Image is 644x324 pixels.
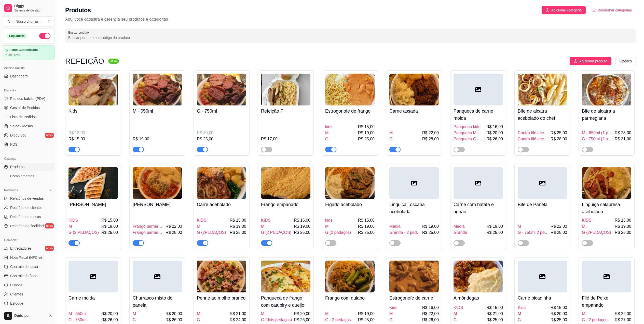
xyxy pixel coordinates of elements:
[10,105,40,110] span: Gestor de Pedidos
[2,222,55,230] a: Relatório de fidelidadenovo
[358,136,375,142] span: R$ 25,00
[10,223,46,228] span: Relatório de fidelidade
[422,317,439,323] span: R$ 26,00
[6,33,28,39] div: Loja aberta
[294,217,310,223] span: R$ 15,00
[358,217,375,223] span: R$ 15,00
[10,74,28,79] span: Dashboard
[389,294,439,302] h4: Estrogonofe de carne
[261,107,310,115] h4: Refeição P
[230,311,246,317] span: R$ 21,00
[101,217,118,223] span: R$ 15,00
[551,223,567,229] span: R$ 22,00
[10,205,43,210] span: Relatório de clientes
[133,201,182,208] h4: [PERSON_NAME]
[230,229,246,236] span: R$ 25,00
[2,281,55,289] a: Cupons
[620,58,632,64] span: Opções
[582,223,585,229] span: M
[2,140,55,148] a: KDS
[422,229,439,236] span: R$ 25,00
[261,167,310,199] img: product-image
[197,201,246,208] h4: Carré acebolado
[389,201,439,215] h4: Linguiça Toscana acebolada
[422,136,439,142] span: R$ 28,00
[261,317,292,323] span: G (dois pedaços)
[551,229,567,236] span: R$ 28,00
[2,131,55,139] a: Diggy Botnovo
[133,107,182,115] h4: M - 650ml
[2,194,55,202] a: Relatórios de vendas
[518,317,521,323] span: G
[133,294,182,309] h4: Churrasco misto de panela
[197,107,246,115] h4: G - 750ml
[68,311,87,317] span: M - 650ml
[261,74,310,105] img: product-image
[454,229,467,236] span: Grande
[10,133,26,138] span: Diggy Bot
[39,33,50,39] button: Alterar Status
[389,223,401,229] span: Média
[68,74,118,105] img: product-image
[582,229,611,236] span: G (2PEDAÇOS)
[166,317,182,323] span: R$ 26,00
[389,317,392,323] span: G
[615,311,631,317] span: R$ 22,00
[325,317,351,323] span: G - 2 pedaços
[454,305,463,311] span: KIDS
[325,130,328,136] span: M
[325,167,375,199] img: product-image
[2,290,55,298] a: Clientes
[68,136,118,142] div: R$ 15,00
[454,130,479,136] span: Panqueca M -
[10,114,37,119] span: Lista de Pedidos
[2,72,55,80] a: Dashboard
[197,167,246,199] img: product-image
[2,86,55,94] div: Dia a dia
[518,136,550,142] span: Contra filé acebolado G (dois pedaços de carne)
[422,305,439,311] span: R$ 16,00
[2,253,55,262] a: Nota Fiscal (NFC-e)
[454,124,480,130] span: Panqueca kids
[518,223,521,229] span: M
[2,113,55,121] a: Lista de Pedidos
[8,53,21,57] article: até 12/10
[615,130,631,136] span: R$ 28,00
[68,130,118,136] div: R$ 18,00
[518,229,550,236] span: G - 750ml 2 pedaços
[615,136,631,142] span: R$ 31,00
[101,223,118,229] span: R$ 19,00
[68,167,118,199] img: product-image
[615,217,631,223] span: R$ 15,00
[68,35,633,40] input: Buscar produto
[68,217,78,223] span: KIDS
[518,74,567,105] img: product-image
[65,58,104,64] h3: REFEIÇÃO
[133,136,182,142] div: R$ 19,00
[261,201,310,208] h4: Frango empanado
[294,223,310,229] span: R$ 19,00
[261,294,310,309] h4: Panqueca de frango com catupiry e queijo
[582,136,614,142] span: G - 750ml (2 pedaços)
[582,294,631,309] h4: Filé de Peixe empanado
[389,107,439,115] h4: Carne assada
[582,107,631,122] h4: Bife de alcatra a parmegiana
[261,311,264,317] span: M
[570,57,611,65] button: Adicionar produto
[2,172,55,180] a: Complementos
[454,311,457,317] span: M
[486,124,503,130] span: R$ 16,00
[454,107,503,122] h4: Panqueca de carne moida
[68,317,86,323] span: G - 750ml
[2,263,55,271] a: Controle de caixa
[10,164,24,169] span: Produtos
[486,305,503,311] span: R$ 15,00
[4,188,18,192] span: Relatórios
[2,204,55,212] a: Relatório de clientes
[108,59,119,64] sup: ativa
[14,314,47,318] span: Dudu pc
[101,317,118,323] span: R$ 26,00
[10,173,34,179] span: Complementos
[10,264,38,269] span: Controle de caixa
[358,311,375,317] span: R$ 19,00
